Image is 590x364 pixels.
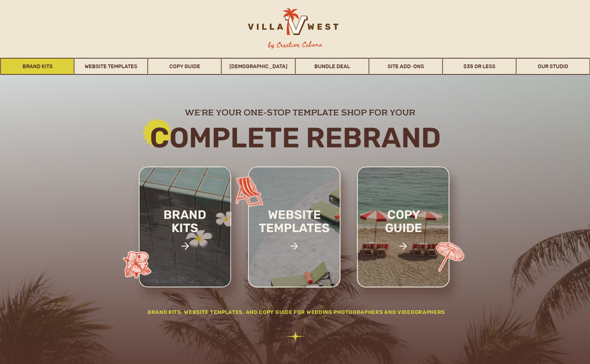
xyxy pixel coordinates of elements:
a: $35 or Less [443,58,516,75]
a: Website Templates [75,58,148,75]
a: Site Add-Ons [369,58,442,75]
a: brand kits [154,208,216,259]
a: [DEMOGRAPHIC_DATA] [222,58,295,75]
a: Brand Kits [1,58,74,75]
h2: Complete rebrand [96,123,494,153]
a: Copy Guide [148,58,221,75]
a: Bundle Deal [296,58,368,75]
a: website templates [246,208,343,251]
h3: by Creative Cabana [262,39,328,50]
a: Our Studio [516,58,589,75]
a: copy guide [370,208,438,259]
h2: we're your one-stop template shop for your [133,107,468,116]
h2: Brand Kits, website templates, and Copy Guide for wedding photographers and videographers [131,308,462,319]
